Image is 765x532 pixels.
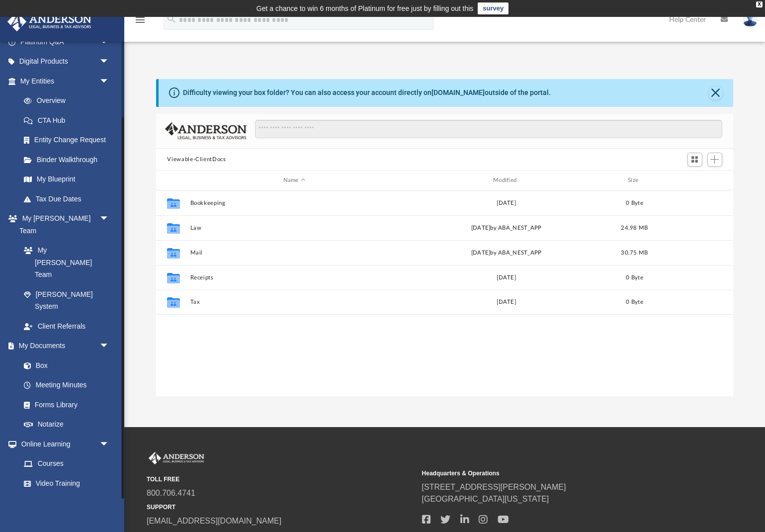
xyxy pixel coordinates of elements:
[99,52,119,72] span: arrow_drop_down
[7,71,124,91] a: My Entitiesarrow_drop_down
[190,250,398,256] button: Mail
[14,110,124,130] a: CTA Hub
[14,284,119,316] a: [PERSON_NAME] System
[14,415,119,435] a: Notarize
[14,316,119,336] a: Client Referrals
[134,14,146,26] i: menu
[183,88,551,98] div: Difficulty viewing your box folder? You can also access your account directly on outside of the p...
[14,395,114,415] a: Forms Library
[167,155,226,164] button: Viewable-ClientDocs
[99,71,119,91] span: arrow_drop_down
[147,452,206,465] img: Anderson Advisors Platinum Portal
[14,241,114,285] a: My [PERSON_NAME] Team
[256,2,474,14] div: Get a chance to win 6 months of Platinum for free just by filling out this
[14,91,124,111] a: Overview
[709,86,723,100] button: Close
[7,209,119,241] a: My [PERSON_NAME] Teamarrow_drop_down
[14,170,119,189] a: My Blueprint
[14,473,114,493] a: Video Training
[147,475,415,484] small: TOLL FREE
[4,12,94,31] img: Anderson Advisors Platinum Portal
[14,493,119,513] a: Resources
[7,52,124,72] a: Digital Productsarrow_drop_down
[190,176,398,185] div: Name
[659,176,729,185] div: id
[626,200,644,206] span: 0 Byte
[14,150,124,170] a: Binder Walkthrough
[403,249,610,258] div: [DATE] by ABA_NEST_APP
[478,2,509,14] a: survey
[403,273,610,282] div: [DATE]
[422,495,549,503] a: [GEOGRAPHIC_DATA][US_STATE]
[156,190,733,397] div: grid
[7,336,119,356] a: My Documentsarrow_drop_down
[190,299,398,305] button: Tax
[707,153,722,167] button: Add
[147,517,281,525] a: [EMAIL_ADDRESS][DOMAIN_NAME]
[621,250,648,256] span: 30.75 MB
[621,225,648,231] span: 24.98 MB
[134,19,146,26] a: menu
[402,176,610,185] div: Modified
[422,483,566,491] a: [STREET_ADDRESS][PERSON_NAME]
[99,32,119,52] span: arrow_drop_down
[756,1,763,7] div: close
[147,503,415,512] small: SUPPORT
[615,176,655,185] div: Size
[687,153,702,167] button: Switch to Grid View
[431,89,485,96] a: [DOMAIN_NAME]
[403,224,610,233] div: [DATE] by ABA_NEST_APP
[147,489,195,497] a: 800.706.4741
[161,176,185,185] div: id
[99,336,119,356] span: arrow_drop_down
[190,225,398,231] button: Law
[14,189,124,209] a: Tax Due Dates
[99,434,119,454] span: arrow_drop_down
[422,469,690,478] small: Headquarters & Operations
[14,375,119,395] a: Meeting Minutes
[190,274,398,281] button: Receipts
[403,199,610,208] div: [DATE]
[403,298,610,307] div: [DATE]
[99,209,119,229] span: arrow_drop_down
[14,355,114,375] a: Box
[14,454,119,474] a: Courses
[626,275,644,280] span: 0 Byte
[14,130,124,150] a: Entity Change Request
[743,12,758,27] img: User Pic
[7,434,119,454] a: Online Learningarrow_drop_down
[190,200,398,206] button: Bookkeeping
[166,13,177,24] i: search
[626,299,644,305] span: 0 Byte
[255,120,722,139] input: Search files and folders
